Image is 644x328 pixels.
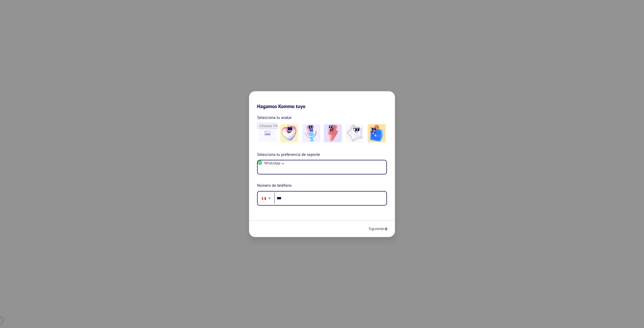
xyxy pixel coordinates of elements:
span: Selecciona tu avatar [257,114,292,121]
span: Siguiente [369,226,384,231]
img: -5.jpeg [368,124,386,142]
div: Peru: + 51 [259,193,269,204]
img: -2.jpeg [302,124,320,142]
img: -4.jpeg [346,124,364,142]
span: Selecciona tu preferencia de soporte [257,152,320,158]
button: WhatsApp [258,160,285,166]
h2: Hagamos Kommo tuyo [249,91,395,109]
span: WhatsApp [264,161,280,166]
img: -3.jpeg [324,124,342,142]
span: Número de teléfono [257,182,292,189]
img: -1.jpeg [280,124,298,142]
button: Siguiente [369,226,387,231]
